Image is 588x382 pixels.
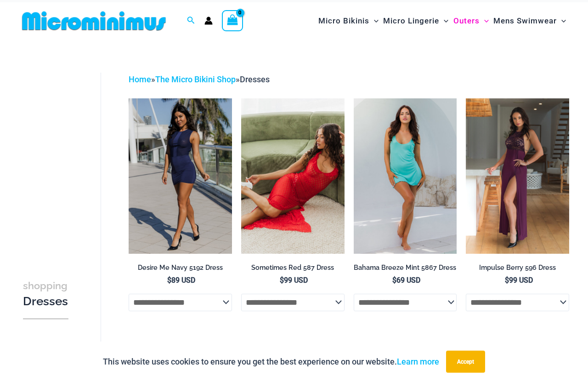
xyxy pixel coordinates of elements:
img: Impulse Berry 596 Dress 02 [466,98,569,253]
span: » » [129,74,270,84]
span: Micro Bikinis [318,9,369,33]
bdi: 89 USD [167,276,195,285]
bdi: 69 USD [392,276,420,285]
a: Impulse Berry 596 Dress [466,263,569,275]
h2: Sometimes Red 587 Dress [241,263,345,272]
a: Search icon link [187,15,195,27]
bdi: 99 USD [505,276,533,285]
a: Sometimes Red 587 Dress 10Sometimes Red 587 Dress 09Sometimes Red 587 Dress 09 [241,98,345,253]
span: Dresses [240,74,270,84]
span: Menu Toggle [369,9,379,33]
span: Menu Toggle [557,9,566,33]
h3: Dresses [23,278,68,309]
h2: Bahama Breeze Mint 5867 Dress [354,263,457,272]
span: $ [280,276,284,285]
button: Accept [446,351,485,373]
iframe: TrustedSite Certified [23,65,106,249]
p: This website uses cookies to ensure you get the best experience on our website. [103,355,439,369]
img: Sometimes Red 587 Dress 10 [241,98,345,253]
img: MM SHOP LOGO FLAT [18,11,170,31]
img: Desire Me Navy 5192 Dress 11 [129,98,232,253]
h2: Impulse Berry 596 Dress [466,263,569,272]
a: Desire Me Navy 5192 Dress [129,263,232,275]
span: shopping [23,280,68,291]
a: The Micro Bikini Shop [155,74,236,84]
a: Micro LingerieMenu ToggleMenu Toggle [381,7,451,35]
a: Bahama Breeze Mint 5867 Dress 01Bahama Breeze Mint 5867 Dress 03Bahama Breeze Mint 5867 Dress 03 [354,98,457,253]
span: Menu Toggle [480,9,489,33]
span: Menu Toggle [439,9,448,33]
a: Home [129,74,151,84]
img: Bahama Breeze Mint 5867 Dress 01 [354,98,457,253]
span: $ [392,276,396,285]
a: Account icon link [204,17,213,25]
a: Desire Me Navy 5192 Dress 11Desire Me Navy 5192 Dress 09Desire Me Navy 5192 Dress 09 [129,98,232,253]
nav: Site Navigation [315,6,570,36]
span: $ [167,276,171,285]
a: View Shopping Cart, empty [222,10,243,31]
span: Micro Lingerie [383,9,439,33]
h2: Desire Me Navy 5192 Dress [129,263,232,272]
a: OutersMenu ToggleMenu Toggle [451,7,491,35]
span: Outers [453,9,480,33]
span: $ [505,276,509,285]
a: Sometimes Red 587 Dress [241,263,345,275]
a: Micro BikinisMenu ToggleMenu Toggle [316,7,381,35]
a: Bahama Breeze Mint 5867 Dress [354,263,457,275]
a: Mens SwimwearMenu ToggleMenu Toggle [491,7,568,35]
a: Learn more [397,357,439,366]
bdi: 99 USD [280,276,308,285]
a: Impulse Berry 596 Dress 02Impulse Berry 596 Dress 03Impulse Berry 596 Dress 03 [466,98,569,253]
span: Mens Swimwear [493,9,557,33]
